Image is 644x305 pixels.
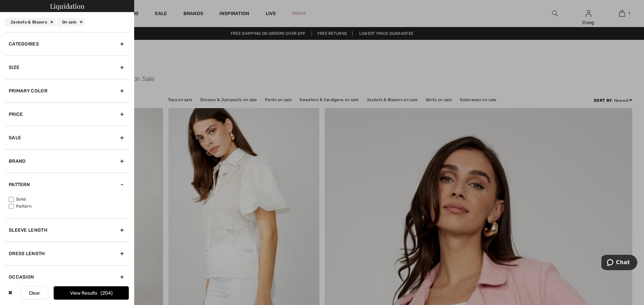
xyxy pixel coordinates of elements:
label: Solid [9,196,129,202]
div: Size [5,56,129,79]
div: Pattern [5,173,129,196]
div: Dress Length [5,242,129,265]
div: Price [5,102,129,126]
div: Brand [5,149,129,173]
div: ✖ [5,286,15,300]
input: Pattern [9,204,14,209]
label: Pattern [9,203,129,209]
iframe: Opens a widget where you can chat to one of our agents [601,255,637,272]
div: Sleeve length [5,218,129,242]
button: View Results204 [54,286,129,300]
div: Categories [5,32,129,56]
div: Sale [5,126,129,149]
input: Solid [9,197,14,202]
div: Jackets & Blazers [5,18,55,26]
button: Clear [20,286,48,300]
span: 204 [101,290,113,296]
div: Occasion [5,265,129,289]
div: On sale [57,18,85,26]
div: Primary Color [5,79,129,102]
